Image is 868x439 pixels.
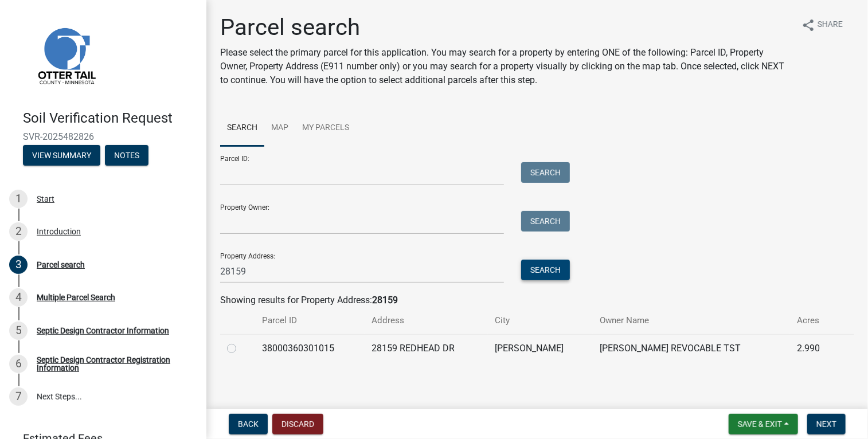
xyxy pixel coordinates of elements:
[255,307,365,334] th: Parcel ID
[23,12,109,98] img: Otter Tail County, Minnesota
[37,228,81,236] div: Introduction
[9,355,28,373] div: 6
[295,110,356,147] a: My Parcels
[792,14,852,36] button: shareShare
[37,327,169,335] div: Septic Design Contractor Information
[9,222,28,241] div: 2
[488,334,593,362] td: [PERSON_NAME]
[365,307,488,334] th: Address
[816,420,836,429] span: Next
[220,46,792,87] p: Please select the primary parcel for this application. You may search for a property by entering ...
[105,145,148,166] button: Notes
[37,261,85,269] div: Parcel search
[238,420,259,429] span: Back
[790,334,836,362] td: 2.990
[9,387,28,406] div: 7
[807,414,846,434] button: Next
[818,18,843,32] span: Share
[37,195,54,203] div: Start
[521,162,570,183] button: Search
[23,110,197,127] h4: Soil Verification Request
[9,190,28,208] div: 1
[220,14,792,41] h1: Parcel search
[23,151,100,160] wm-modal-confirm: Summary
[37,293,115,301] div: Multiple Parcel Search
[9,322,28,340] div: 5
[220,293,854,307] div: Showing results for Property Address:
[801,18,815,32] i: share
[729,414,798,434] button: Save & Exit
[790,307,836,334] th: Acres
[23,131,183,142] span: SVR-2025482826
[272,414,323,434] button: Discard
[9,288,28,307] div: 4
[738,420,782,429] span: Save & Exit
[264,110,295,147] a: Map
[593,334,790,362] td: [PERSON_NAME] REVOCABLE TST
[593,307,790,334] th: Owner Name
[521,211,570,232] button: Search
[365,334,488,362] td: 28159 REDHEAD DR
[105,151,148,160] wm-modal-confirm: Notes
[372,295,398,305] strong: 28159
[37,356,188,372] div: Septic Design Contractor Registration Information
[255,334,365,362] td: 38000360301015
[521,260,570,280] button: Search
[23,145,100,166] button: View Summary
[488,307,593,334] th: City
[9,256,28,274] div: 3
[229,414,268,434] button: Back
[220,110,264,147] a: Search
